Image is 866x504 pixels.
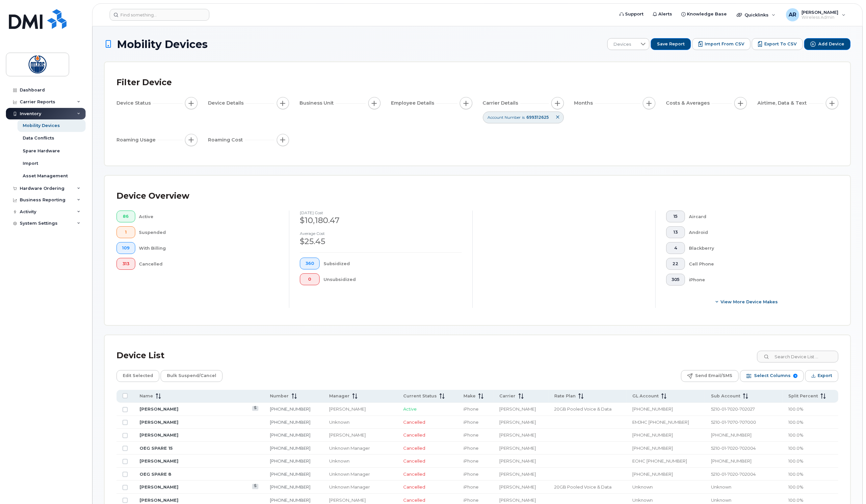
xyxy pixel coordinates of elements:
span: 15 [672,214,680,219]
a: [PHONE_NUMBER] [270,445,311,451]
div: Cancelled [139,258,279,270]
span: Mobility Devices [117,38,208,50]
button: 4 [666,242,685,254]
iframe: Messenger Launcher [837,475,861,499]
span: 20GB Pooled Voice & Data [554,484,612,490]
button: 13 [666,226,685,238]
span: [PHONE_NUMBER] [632,406,673,412]
span: iPhone [463,484,479,490]
span: Cancelled [403,458,425,464]
span: Employee Details [391,100,436,107]
a: [PHONE_NUMBER] [270,432,311,438]
span: EMJHC [PHONE_NUMBER] [632,419,689,425]
span: 5210-01-7020-702004 [711,471,756,477]
span: 109 [122,245,130,251]
button: 22 [666,258,685,270]
button: 15 [666,211,685,222]
span: [PHONE_NUMBER] [711,432,751,438]
span: Manager [329,393,350,399]
div: $25.45 [300,236,461,247]
span: iPhone [463,419,479,425]
span: [PERSON_NAME] [500,406,536,412]
button: Send Email/SMS [681,370,739,382]
button: Save Report [651,38,691,50]
span: [PERSON_NAME] [500,458,536,464]
span: Unknown [711,484,731,490]
a: [PERSON_NAME] [140,497,178,503]
span: [PERSON_NAME] [500,484,536,490]
span: Rate Plan [554,393,576,399]
div: Device List [117,347,165,364]
span: iPhone [463,445,479,451]
span: Current Status [403,393,437,399]
span: Sub Account [711,393,740,399]
span: Export [818,371,832,381]
span: Bulk Suspend/Cancel [167,371,216,381]
div: [PERSON_NAME] [329,432,391,438]
span: Airtime, Data & Text [757,100,809,107]
span: 5210-01-7020-702004 [711,445,756,451]
span: Cancelled [403,419,425,425]
span: [PHONE_NUMBER] [711,458,751,464]
div: With Billing [139,242,279,254]
span: 22 [672,261,680,266]
div: [PERSON_NAME] [329,497,391,503]
div: Subsidized [324,258,462,269]
div: Unsubsidized [324,273,462,285]
span: 86 [122,214,130,219]
a: OEG SPARE 15 [140,445,173,451]
div: Aircard [689,211,828,222]
h4: [DATE] cost [300,211,461,215]
div: Unknown [329,458,391,464]
span: Device Details [208,100,246,107]
a: View Last Bill [252,484,258,489]
span: Add Device [818,41,844,47]
span: [PHONE_NUMBER] [632,471,673,477]
button: Add Device [804,38,851,50]
button: 109 [117,242,135,254]
span: Cancelled [403,497,425,503]
span: [PERSON_NAME] [500,497,536,503]
button: Edit Selected [117,370,159,382]
span: [PERSON_NAME] [500,432,536,438]
span: [PERSON_NAME] [500,419,536,425]
button: Export [805,370,838,382]
span: Select Columns [754,371,791,381]
span: Carrier Details [483,100,520,107]
span: Send Email/SMS [695,371,732,381]
span: Device Status [117,100,153,107]
span: Carrier [500,393,516,399]
button: 86 [117,211,135,222]
span: Save Report [657,41,685,47]
span: Devices [608,38,637,50]
span: Account Number [488,114,521,120]
a: [PHONE_NUMBER] [270,497,311,503]
button: 1 [117,226,135,238]
h4: Average cost [300,231,461,236]
span: 360 [305,261,314,266]
button: Select Columns 9 [740,370,804,382]
span: Cancelled [403,445,425,451]
button: View More Device Makes [666,296,828,308]
span: 100.0% [788,445,803,451]
span: [PHONE_NUMBER] [632,445,673,451]
span: iPhone [463,497,479,503]
span: 100.0% [788,406,803,412]
span: 100.0% [788,497,803,503]
span: Months [574,100,595,107]
span: 4 [672,245,680,251]
span: Cancelled [403,471,425,477]
a: [PERSON_NAME] [140,458,178,464]
div: Blackberry [689,242,828,254]
span: Unknown [632,484,653,490]
span: [PHONE_NUMBER] [632,432,673,438]
a: Import from CSV [692,38,750,50]
div: Active [139,211,279,222]
span: 5210-01-7070-707000 [711,419,756,425]
button: Export to CSV [752,38,803,50]
span: 100.0% [788,484,803,490]
span: Unknown [632,497,653,503]
div: iPhone [689,274,828,286]
button: 0 [300,273,320,285]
